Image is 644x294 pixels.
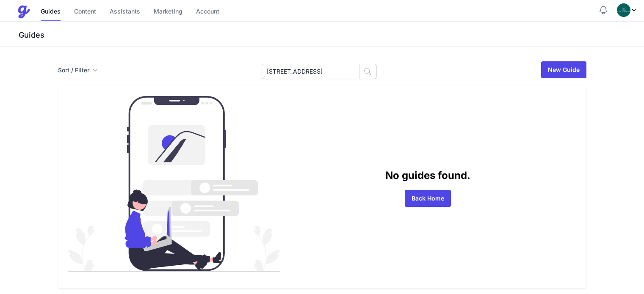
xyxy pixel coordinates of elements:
[617,3,637,17] div: Profile Menu
[154,3,182,21] a: Marketing
[598,5,608,15] button: Notifications
[280,168,576,183] p: No guides found.
[405,190,451,207] a: Back Home
[617,3,630,17] img: oovs19i4we9w73xo0bfpgswpi0cd
[74,3,96,21] a: Content
[196,3,219,21] a: Account
[262,64,359,79] input: Search Guides
[68,96,280,272] img: guides_empty-d86bb564b29550a31688b3f861ba8bd6c8a7e1b83f23caef24972e3052780355.svg
[41,3,61,21] a: Guides
[58,66,98,74] button: Sort / Filter
[110,3,140,21] a: Assistants
[17,5,30,19] img: Guestive Guides
[17,30,644,40] h3: Guides
[541,61,586,78] a: New Guide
